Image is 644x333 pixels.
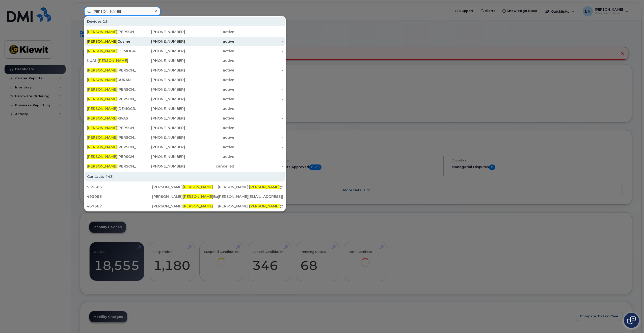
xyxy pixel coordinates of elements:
[136,39,185,44] div: [PHONE_NUMBER]
[234,145,283,150] div: -
[234,125,283,130] div: -
[87,154,117,159] span: [PERSON_NAME]
[136,58,185,63] div: [PHONE_NUMBER]
[234,58,283,63] div: -
[234,87,283,92] div: -
[136,87,185,92] div: [PHONE_NUMBER]
[87,68,136,73] div: [PERSON_NAME]
[234,29,283,34] div: -
[136,68,185,73] div: [PHONE_NUMBER]
[218,194,283,199] div: [PERSON_NAME][EMAIL_ADDRESS][DOMAIN_NAME]
[98,58,128,63] span: [PERSON_NAME]
[234,49,283,54] div: -
[103,19,108,24] span: 15
[85,152,285,161] a: [PERSON_NAME][PERSON_NAME][PHONE_NUMBER]active-
[87,87,117,92] span: [PERSON_NAME]
[87,49,117,53] span: [PERSON_NAME]
[87,97,136,102] div: [PERSON_NAME]
[218,204,283,209] div: [PERSON_NAME]. @[DOMAIN_NAME]
[87,68,117,73] span: [PERSON_NAME]
[85,192,285,201] a: 493053[PERSON_NAME][PERSON_NAME]Bahena[PERSON_NAME][EMAIL_ADDRESS][DOMAIN_NAME]
[152,184,218,189] div: [PERSON_NAME]
[85,85,285,94] a: [PERSON_NAME][PERSON_NAME][PHONE_NUMBER]active-
[85,46,285,56] a: [PERSON_NAME][DEMOGRAPHIC_DATA][PHONE_NUMBER]active-
[87,164,117,169] span: [PERSON_NAME]
[85,75,285,84] a: [PERSON_NAME]DURAN[PHONE_NUMBER]active-
[85,94,285,104] a: [PERSON_NAME][PERSON_NAME][PHONE_NUMBER]active-
[85,133,285,142] a: [PERSON_NAME][PERSON_NAME][PHONE_NUMBER]active-
[87,135,136,140] div: [PERSON_NAME]
[87,194,152,199] div: 493053
[136,135,185,140] div: [PHONE_NUMBER]
[87,49,136,54] div: [DEMOGRAPHIC_DATA]
[87,39,117,44] span: [PERSON_NAME]
[234,77,283,82] div: -
[87,116,136,121] div: RIVAS
[136,29,185,34] div: [PHONE_NUMBER]
[234,68,283,73] div: -
[185,68,234,73] div: active
[183,194,213,199] span: [PERSON_NAME]
[136,145,185,150] div: [PHONE_NUMBER]
[185,87,234,92] div: active
[87,39,136,44] div: Cosme
[87,145,117,149] span: [PERSON_NAME]
[87,78,117,82] span: [PERSON_NAME]
[85,202,285,211] a: 467667[PERSON_NAME][PERSON_NAME][PERSON_NAME].[PERSON_NAME]@[DOMAIN_NAME]
[185,116,234,121] div: active
[87,77,136,82] div: DURAN
[152,204,218,209] div: [PERSON_NAME]
[185,106,234,111] div: active
[87,184,152,189] div: 555503
[136,77,185,82] div: [PHONE_NUMBER]
[185,164,234,169] div: cancelled
[85,27,285,36] a: [PERSON_NAME][PERSON_NAME][PHONE_NUMBER]active-
[234,164,283,169] div: -
[234,116,283,121] div: -
[627,316,636,324] img: Open chat
[234,97,283,102] div: -
[85,104,285,113] a: [PERSON_NAME][DEMOGRAPHIC_DATA][PHONE_NUMBER]active-
[85,114,285,123] a: [PERSON_NAME]RIVAS[PHONE_NUMBER]active-
[87,125,136,130] div: [PERSON_NAME]
[234,154,283,159] div: -
[87,154,136,159] div: [PERSON_NAME]
[84,7,160,16] input: Find something...
[218,184,283,189] div: [PERSON_NAME]. @[DOMAIN_NAME]
[185,97,234,102] div: active
[185,58,234,63] div: active
[185,77,234,82] div: active
[85,123,285,132] a: [PERSON_NAME][PERSON_NAME][PHONE_NUMBER]active-
[185,49,234,54] div: active
[87,58,136,63] div: NUAN
[87,106,136,111] div: [DEMOGRAPHIC_DATA]
[87,29,136,34] div: [PERSON_NAME]
[136,97,185,102] div: [PHONE_NUMBER]
[185,39,234,44] div: active
[85,182,285,192] a: 555503[PERSON_NAME][PERSON_NAME][PERSON_NAME].[PERSON_NAME]@[DOMAIN_NAME]
[136,154,185,159] div: [PHONE_NUMBER]
[87,30,117,34] span: [PERSON_NAME]
[185,29,234,34] div: active
[183,204,213,208] span: [PERSON_NAME]
[87,164,136,169] div: [PERSON_NAME]
[87,106,117,111] span: [PERSON_NAME]
[185,145,234,150] div: active
[136,106,185,111] div: [PHONE_NUMBER]
[136,164,185,169] div: [PHONE_NUMBER]
[87,87,136,92] div: [PERSON_NAME]
[234,39,283,44] div: -
[85,172,285,181] div: Contacts
[185,135,234,140] div: active
[136,116,185,121] div: [PHONE_NUMBER]
[85,56,285,65] a: NUAN[PERSON_NAME][PHONE_NUMBER]active-
[152,194,218,199] div: [PERSON_NAME] Bahena
[87,126,117,130] span: [PERSON_NAME]
[85,162,285,171] a: [PERSON_NAME][PERSON_NAME][PHONE_NUMBER]cancelled-
[87,135,117,140] span: [PERSON_NAME]
[87,116,117,121] span: [PERSON_NAME]
[249,185,280,189] span: [PERSON_NAME]
[185,154,234,159] div: active
[87,204,152,209] div: 467667
[85,17,285,26] div: Devices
